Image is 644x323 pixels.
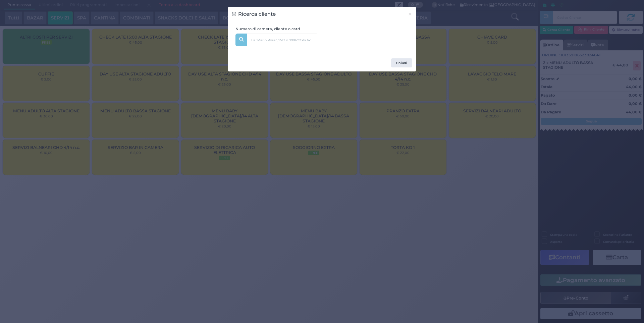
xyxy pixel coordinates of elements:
[247,34,317,46] input: Es. 'Mario Rossi', '220' o '108123234234'
[408,10,412,18] span: ×
[232,10,276,18] h3: Ricerca cliente
[235,26,300,32] label: Numero di camera, cliente o card
[404,7,416,22] button: Chiudi
[391,58,412,68] button: Chiudi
